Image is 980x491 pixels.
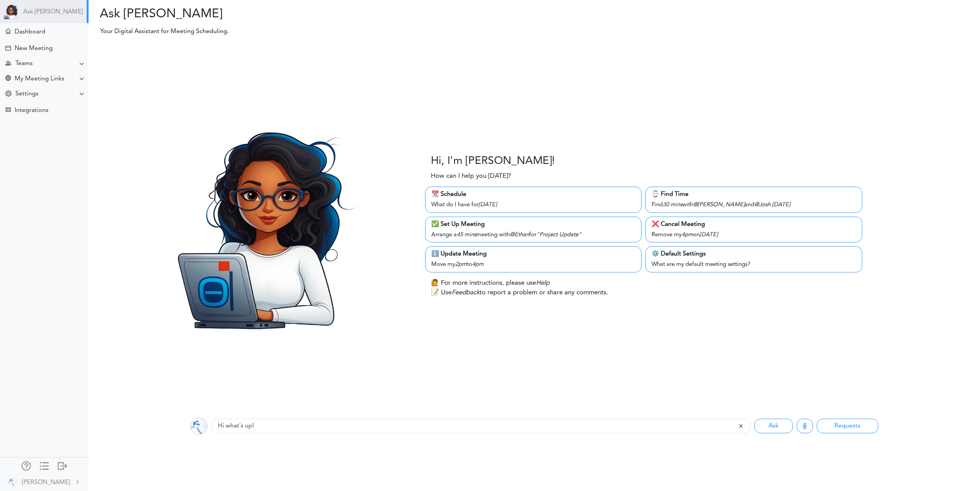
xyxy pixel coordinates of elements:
div: Teams [15,60,33,67]
button: Ask [754,419,793,433]
i: 4pm [472,262,484,267]
i: [DATE] [700,232,718,238]
div: What are my default meeting settings? [652,259,856,269]
img: 9k= [190,418,208,435]
div: Find with and [652,199,856,210]
div: 📆 Schedule [431,190,635,199]
h3: Hi, I'm [PERSON_NAME]! [431,155,555,168]
div: ℹ️ Update Meeting [431,249,635,259]
h2: Ask [PERSON_NAME] [94,7,529,22]
p: 📝 Use to report a problem or share any comments. [431,288,608,298]
i: 45 mins [457,232,476,238]
div: Change Settings [5,90,12,98]
div: Dashboard [15,28,45,36]
img: 9k= [8,477,17,486]
i: Help [536,280,549,286]
i: @Josh [754,202,771,208]
div: Move my to [431,259,635,269]
div: Arrange a meeting with for [431,229,635,240]
div: Manage Members and Externals [22,461,31,469]
div: ⚙️ Default Settings [652,249,856,259]
div: [PERSON_NAME] [22,478,70,487]
div: Integrations [15,107,49,114]
img: Zara.png [146,111,378,342]
i: 4pm [682,232,693,238]
i: @Ethan [510,232,529,238]
div: Settings [15,90,39,98]
div: Remove my on [652,229,856,240]
i: @[PERSON_NAME] [693,202,745,208]
button: Requests [817,419,878,433]
div: ⌚️ Find Time [652,190,856,199]
div: TEAMCAL AI Workflow Apps [5,107,11,112]
div: Log out [58,461,67,469]
img: Powered by TEAMCAL AI [4,4,19,19]
div: Home [5,28,11,34]
i: [DATE] [772,202,790,208]
p: How can I help you [DATE]? [431,171,511,181]
p: 🙋 For more instructions, please use [431,278,549,288]
i: 2pm [455,262,467,267]
div: What do I have for [431,199,635,210]
div: New Meeting [15,45,53,52]
div: My Meeting Links [15,75,64,83]
a: Change side menu [40,461,49,472]
div: Show only icons [40,461,49,469]
p: Your Digital Assistant for Meeting Scheduling. [95,27,719,36]
i: Feedback [452,289,479,296]
a: [PERSON_NAME] [1,473,88,490]
a: Ask [PERSON_NAME] [23,8,83,16]
i: "Project Update" [536,232,581,238]
div: ✅ Set Up Meeting [431,220,635,229]
div: Share Meeting Link [5,75,11,83]
div: Creating Meeting [5,45,11,51]
i: [DATE] [479,202,497,208]
i: 30 mins [663,202,682,208]
div: ❌ Cancel Meeting [652,220,856,229]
